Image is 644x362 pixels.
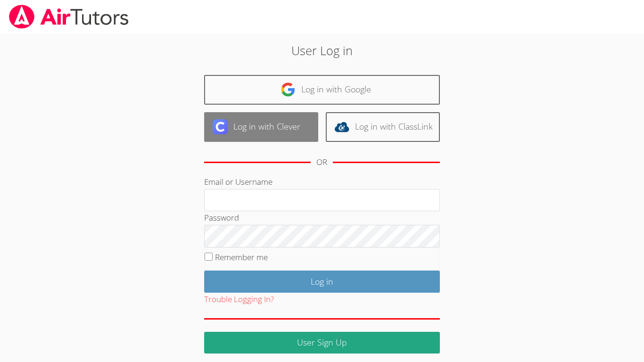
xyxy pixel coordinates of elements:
[281,82,296,97] img: google-logo-50288ca7cdecda66e5e0955fdab243c47b7ad437acaf1139b6f446037453330a.svg
[204,271,440,293] input: Log in
[204,176,272,187] label: Email or Username
[213,119,228,134] img: clever-logo-6eab21bc6e7a338710f1a6ff85c0baf02591cd810cc4098c63d3a4b26e2feb20.svg
[215,252,268,263] label: Remember me
[204,112,318,142] a: Log in with Clever
[316,156,327,169] div: OR
[204,293,274,306] button: Trouble Logging In?
[326,112,440,142] a: Log in with ClassLink
[204,212,239,223] label: Password
[204,332,440,354] a: User Sign Up
[204,75,440,105] a: Log in with Google
[8,5,130,29] img: airtutors_banner-c4298cdbf04f3fff15de1276eac7730deb9818008684d7c2e4769d2f7ddbe033.png
[148,41,496,59] h2: User Log in
[334,119,349,134] img: classlink-logo-d6bb404cc1216ec64c9a2012d9dc4662098be43eaf13dc465df04b49fa7ab582.svg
